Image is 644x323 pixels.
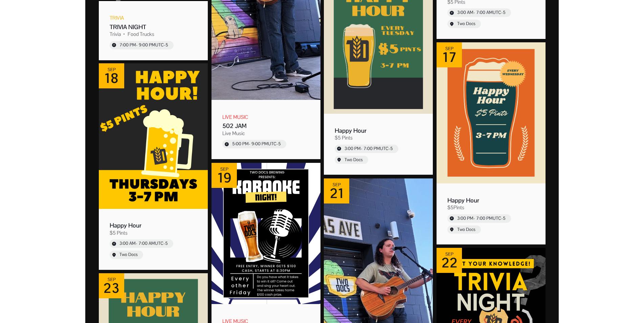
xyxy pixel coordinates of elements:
div: Event tags [110,31,197,38]
div: Start time: 5:00 PM, end time: 9:00 PM UTC-5 [232,141,281,147]
span: UTC-5 [155,42,168,48]
div: Start time: 3:00 PM, end time: 7:00 PM UTC-5 [345,146,393,152]
div: $5 Pints [335,134,353,141]
span: UTC-5 [155,240,168,246]
div: 18 [104,72,119,84]
span: UTC-5 [380,146,393,151]
div: Start time: 3:00 PM, end time: 7:00 PM UTC-5 [457,216,506,221]
div: Event tags [447,204,535,211]
div: Event date: September 19 [212,163,237,188]
div: 23 [103,282,120,294]
div: Event name [110,23,197,31]
div: Food Trucks [128,31,154,38]
img: Picture for 'Karaoke' event [212,163,320,304]
div: Event location [457,21,475,27]
div: Event category [110,15,124,22]
div: Event tags [222,130,310,137]
div: Sep [104,67,119,72]
div: Sep [217,167,231,172]
div: Event name [447,196,535,204]
div: Event: Happy Hour [435,41,547,246]
div: $5 Pints [110,230,128,236]
div: Event date: September 22 [437,248,462,273]
div: 17 [442,51,456,63]
div: Sep [329,182,343,187]
div: Event date: September 21 [324,178,349,203]
div: Sep [441,252,457,257]
img: Picture for 'Happy Hour' event [99,63,208,209]
div: Event location [345,157,363,163]
div: 22 [441,257,457,269]
div: $5Pints [447,204,464,211]
div: Start time: 3:00 AM, end time: 7:00 AM UTC-5 [457,10,506,16]
div: Event date: September 17 [437,42,462,67]
div: Sep [103,277,120,282]
span: UTC-5 [493,215,506,221]
div: Event location [119,252,138,258]
div: Start time: 7:00 PM, end time: 9:00 PM UTC-5 [119,42,168,48]
div: Event: Happy Hour [97,62,209,272]
div: Start time: 3:00 AM, end time: 7:00 AM UTC-5 [119,241,168,246]
div: 19 [217,172,231,184]
img: Picture for 'Happy Hour' event [437,42,546,184]
div: 21 [329,187,343,199]
div: Trivia [110,31,121,38]
div: Event tags [335,134,422,141]
div: Event date: September 23 [99,273,124,298]
div: Event tags [110,230,197,236]
span: UTC-5 [268,141,281,147]
div: Sep [442,46,456,51]
div: Event location [457,227,475,233]
div: Event date: September 18 [99,63,124,88]
div: Event name [335,127,422,134]
div: Event name [110,221,197,229]
div: Live Music [222,130,245,137]
div: Event category [222,114,248,121]
span: UTC-5 [493,9,506,15]
div: Event name [222,122,310,130]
